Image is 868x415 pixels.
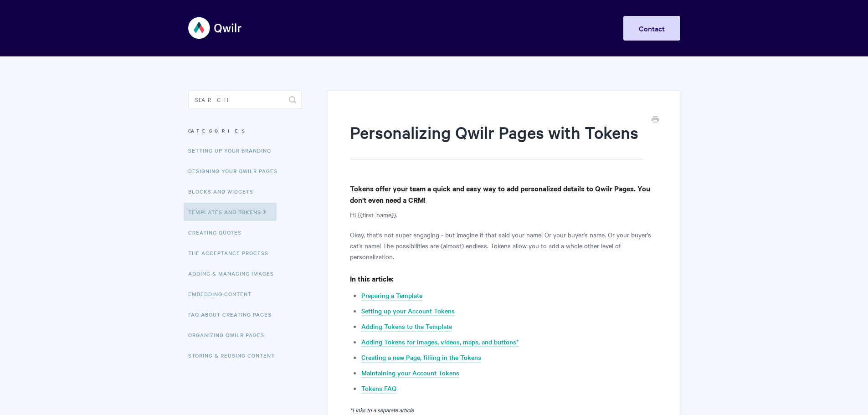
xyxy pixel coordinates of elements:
a: Templates and Tokens [184,203,277,221]
a: The Acceptance Process [188,244,275,262]
img: Qwilr Help Center [188,11,242,45]
h4: Tokens offer your team a quick and easy way to add personalized details to Qwilr Pages. You don't... [350,183,657,205]
a: Preparing a Template [361,291,422,301]
p: Okay, that's not super engaging - but imagine if that said your name! Or your buyer's name. Or yo... [350,229,657,262]
h4: In this article: [350,273,657,284]
input: Search [188,91,302,109]
p: Hi {{first_name}}. [350,209,657,220]
a: Setting up your Branding [188,141,278,159]
a: Blocks and Widgets [188,182,260,200]
em: *Links to a separate article [350,405,414,414]
a: Adding Tokens to the Template [361,322,452,332]
a: Print this Article [652,115,659,125]
a: Creating Quotes [188,223,248,241]
a: Designing Your Qwilr Pages [188,162,284,180]
a: Storing & Reusing Content [188,346,282,364]
a: Adding & Managing Images [188,264,281,282]
h1: Personalizing Qwilr Pages with Tokens [350,121,643,160]
a: FAQ About Creating Pages [188,305,278,323]
a: Setting up your Account Tokens [361,306,455,316]
a: Embedding Content [188,285,258,303]
a: Adding Tokens for images, videos, maps, and buttons* [361,337,519,347]
a: Tokens FAQ [361,384,396,394]
a: Creating a new Page, filling in the Tokens [361,353,481,363]
a: Maintaining your Account Tokens [361,368,459,378]
a: Organizing Qwilr Pages [188,326,271,344]
a: Contact [623,16,680,41]
h3: Categories [188,123,302,139]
